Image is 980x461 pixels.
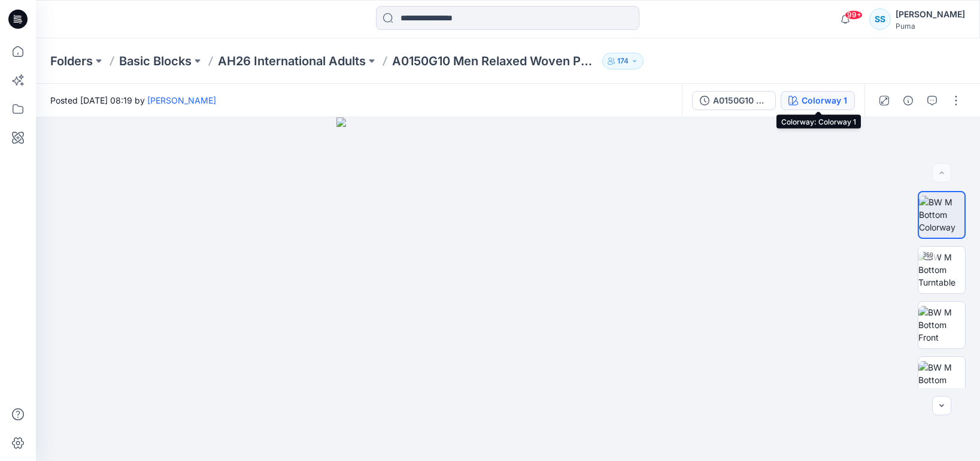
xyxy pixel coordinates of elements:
[845,10,863,20] span: 99+
[919,196,964,233] img: BW M Bottom Colorway
[896,22,965,31] div: Puma
[918,251,965,289] img: BW M Bottom Turntable
[713,94,768,107] div: A0150G10 Men Relaxed Woven Pants_CV-02
[50,94,216,107] span: Posted [DATE] 08:19 by
[692,91,776,110] button: A0150G10 Men Relaxed Woven Pants_CV-02
[392,53,597,69] p: A0150G10 Men Relaxed Woven Pants_CV-02
[918,361,965,399] img: BW M Bottom Back
[802,94,847,107] div: Colorway 1
[899,91,918,110] button: Details
[119,53,192,69] a: Basic Blocks
[218,53,366,69] a: AH26 International Adults
[50,53,93,69] a: Folders
[147,95,216,105] a: [PERSON_NAME]
[781,91,855,110] button: Colorway 1
[869,8,891,30] div: SS
[918,306,965,344] img: BW M Bottom Front
[336,117,680,461] img: eyJhbGciOiJIUzI1NiIsImtpZCI6IjAiLCJzbHQiOiJzZXMiLCJ0eXAiOiJKV1QifQ.eyJkYXRhIjp7InR5cGUiOiJzdG9yYW...
[896,7,965,22] div: [PERSON_NAME]
[617,54,629,68] p: 174
[602,53,644,69] button: 174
